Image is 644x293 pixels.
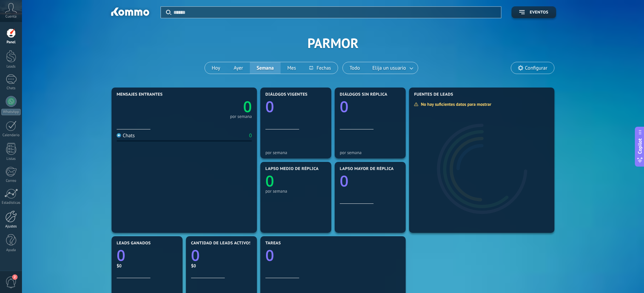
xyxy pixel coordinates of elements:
span: Eventos [530,10,548,15]
div: Correo [1,179,21,183]
div: Chats [117,132,135,139]
span: Diálogos sin réplica [340,92,387,97]
span: Tareas [265,241,281,246]
img: Chats [117,133,121,138]
div: No hay suficientes datos para mostrar [414,101,496,107]
text: 0 [117,245,125,266]
div: $0 [191,263,252,269]
button: Fechas [303,62,337,74]
div: por semana [265,150,326,155]
span: Copilot [637,138,643,154]
div: por semana [265,189,326,194]
span: Cuenta [5,15,17,19]
span: Cantidad de leads activos [191,241,252,246]
button: Elija un usuario [367,62,418,74]
a: 0 [191,245,252,266]
span: Diálogos vigentes [265,92,308,97]
text: 0 [265,245,274,266]
span: Lapso medio de réplica [265,167,319,171]
span: Fuentes de leads [414,92,453,97]
button: Semana [250,62,281,74]
div: por semana [340,150,401,155]
div: Listas [1,157,21,161]
span: Mensajes entrantes [117,92,163,97]
text: 0 [265,96,274,117]
text: 0 [265,171,274,191]
text: 0 [243,96,252,117]
span: Configurar [525,65,547,71]
a: 0 [117,245,177,266]
div: 0 [249,132,252,139]
a: 0 [265,245,401,266]
button: Ayer [227,62,250,74]
text: 0 [340,171,349,191]
text: 0 [340,96,349,117]
button: Todo [343,62,367,74]
div: Ayuda [1,248,21,252]
div: Calendario [1,133,21,138]
button: Eventos [511,6,556,18]
div: Leads [1,65,21,69]
span: 2 [12,274,18,280]
button: Hoy [205,62,227,74]
div: por semana [230,115,252,118]
button: Mes [281,62,303,74]
span: Lapso mayor de réplica [340,167,393,171]
div: WhatsApp [1,109,21,115]
div: Ajustes [1,224,21,229]
div: Chats [1,86,21,91]
div: Panel [1,40,21,45]
span: Elija un usuario [371,64,407,73]
div: $0 [117,263,177,269]
div: Estadísticas [1,201,21,205]
a: 0 [184,96,252,117]
text: 0 [191,245,200,266]
span: Leads ganados [117,241,151,246]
